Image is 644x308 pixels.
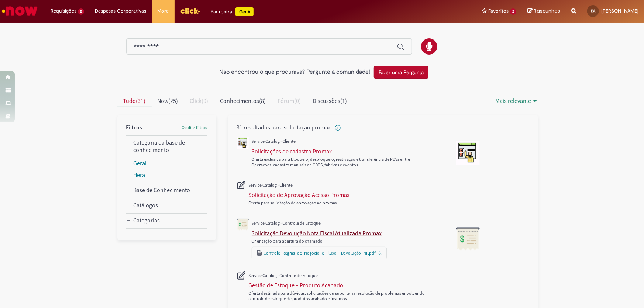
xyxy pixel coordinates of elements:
div: Padroniza [211,7,254,16]
p: +GenAi [235,7,254,16]
span: 2 [510,8,516,15]
a: Rascunhos [527,8,560,15]
span: Favoritos [488,7,509,15]
span: 2 [78,8,84,15]
span: Rascunhos [534,7,560,14]
img: click_logo_yellow_360x200.png [180,5,200,16]
img: ServiceNow [1,4,39,18]
span: More [158,7,169,15]
span: [PERSON_NAME] [601,8,638,14]
h2: Não encontrou o que procurava? Pergunte à comunidade! [219,69,370,76]
button: Fazer uma Pergunta [374,66,428,79]
span: Despesas Corporativas [95,7,147,15]
span: Requisições [51,7,76,15]
span: EA [591,8,595,13]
